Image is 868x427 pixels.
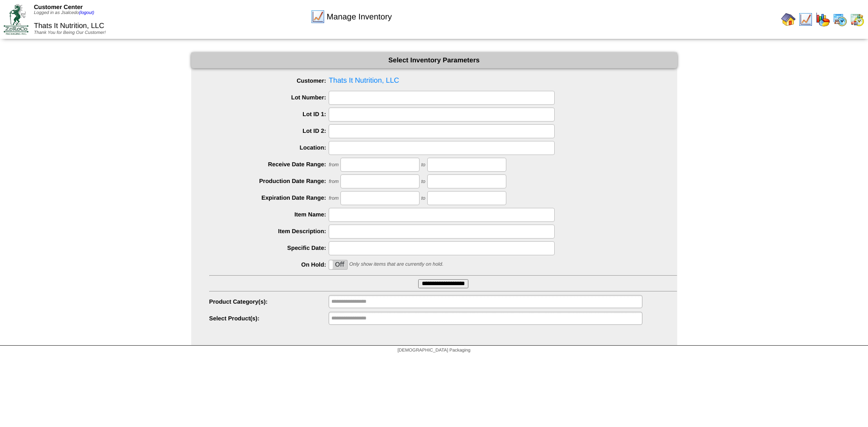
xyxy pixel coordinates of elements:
label: Off [329,260,347,269]
span: Thats It Nutrition, LLC [34,22,104,30]
span: [DEMOGRAPHIC_DATA] Packaging [397,348,470,353]
span: to [421,162,425,168]
span: from [329,196,339,201]
span: to [421,196,425,201]
div: Select Inventory Parameters [191,52,677,68]
label: Specific Date: [209,244,329,251]
img: ZoRoCo_Logo(Green%26Foil)%20jpg.webp [4,4,28,34]
label: Lot Number: [209,94,329,101]
span: to [421,179,425,184]
img: calendarprod.gif [833,12,847,27]
span: Only show items that are currently on hold. [349,262,443,267]
span: from [329,162,339,168]
label: Production Date Range: [209,178,329,184]
a: (logout) [79,10,94,15]
img: line_graph.gif [798,12,813,27]
label: Lot ID 2: [209,127,329,134]
label: Lot ID 1: [209,111,329,117]
label: Customer: [209,77,329,84]
span: Logged in as Jsalcedo [34,10,94,15]
label: Location: [209,144,329,151]
label: Select Product(s): [209,315,329,322]
span: Thats It Nutrition, LLC [209,74,677,88]
img: home.gif [781,12,796,27]
img: line_graph.gif [311,9,325,24]
img: calendarinout.gif [850,12,864,27]
span: from [329,179,339,184]
label: Receive Date Range: [209,161,329,168]
span: Manage Inventory [327,12,392,22]
img: graph.gif [816,12,830,27]
div: OnOff [329,260,348,270]
label: On Hold: [209,261,329,268]
span: Thank You for Being Our Customer! [34,30,106,35]
label: Expiration Date Range: [209,194,329,201]
label: Product Category(s): [209,298,329,305]
span: Customer Center [34,4,83,10]
label: Item Name: [209,211,329,218]
label: Item Description: [209,228,329,235]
